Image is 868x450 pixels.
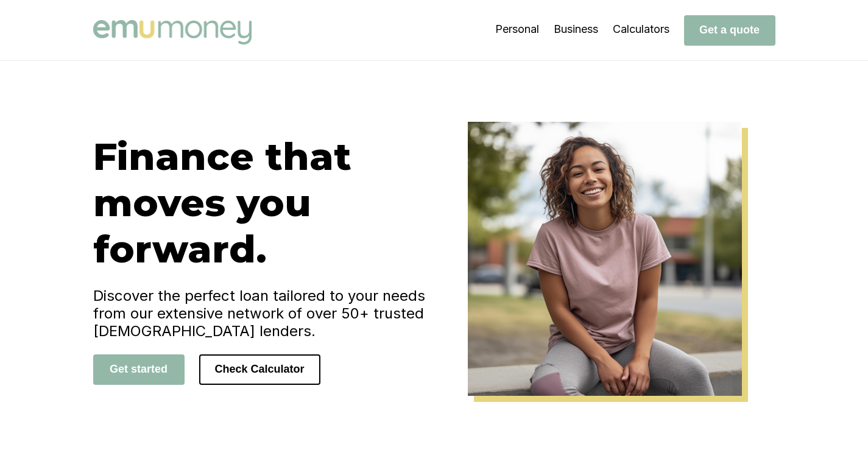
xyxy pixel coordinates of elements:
a: Get started [93,362,185,375]
button: Check Calculator [199,354,320,385]
img: Emu Money logo [93,20,252,44]
button: Get started [93,354,185,385]
a: Get a quote [684,23,775,36]
h4: Discover the perfect loan tailored to your needs from our extensive network of over 50+ trusted [... [93,287,434,340]
img: Emu Money Home [468,122,742,396]
a: Check Calculator [199,362,320,375]
h1: Finance that moves you forward. [93,133,434,272]
button: Get a quote [684,15,775,46]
